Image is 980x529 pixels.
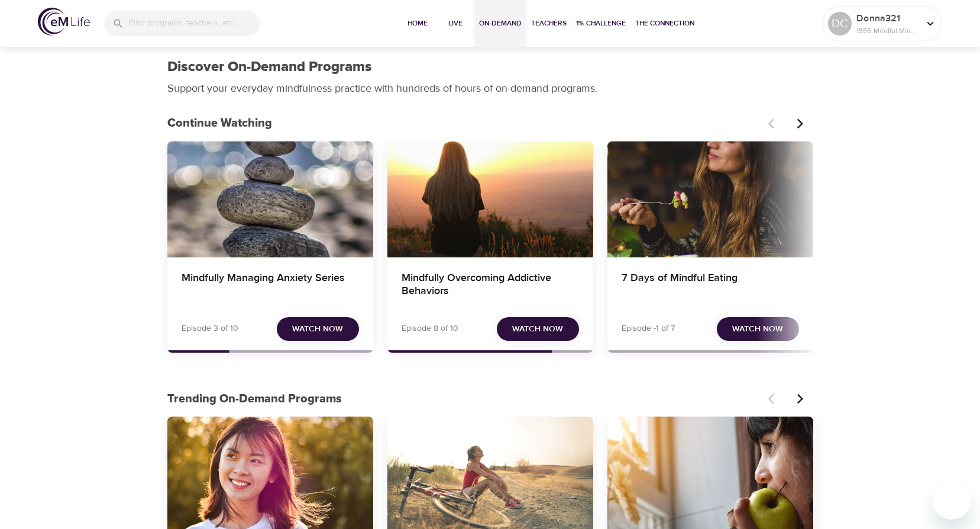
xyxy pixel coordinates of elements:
[622,322,675,335] p: Episode -1 of 7
[576,17,626,30] span: 1% Challenge
[607,141,813,257] button: 7 Days of Mindful Eating
[292,322,343,337] span: Watch Now
[787,111,813,137] button: Next items
[277,317,359,341] button: Watch Now
[38,8,90,36] img: logo
[402,272,579,300] h4: Mindfully Overcoming Addictive Behaviors
[635,17,694,30] span: The Connection
[387,141,593,257] button: Mindfully Overcoming Addictive Behaviors
[402,322,458,335] p: Episode 8 of 10
[856,11,919,25] p: Donna321
[732,322,783,337] span: Watch Now
[167,390,761,408] p: Trending On-Demand Programs
[129,11,260,36] input: Find programs, teachers, etc...
[403,17,432,30] span: Home
[167,141,373,257] button: Mindfully Managing Anxiety Series
[828,12,852,36] div: DC
[479,17,522,30] span: On-Demand
[787,386,813,412] button: Next items
[182,322,238,335] p: Episode 3 of 10
[933,482,971,520] iframe: Button to launch messaging window
[441,17,470,30] span: Live
[512,322,563,337] span: Watch Now
[167,59,372,76] h1: Discover On-Demand Programs
[856,25,919,36] p: 1556 Mindful Minutes
[167,117,761,130] h3: Continue Watching
[167,80,611,96] p: Support your everyday mindfulness practice with hundreds of hours of on-demand programs.
[497,317,579,341] button: Watch Now
[622,272,799,300] h4: 7 Days of Mindful Eating
[182,272,359,300] h4: Mindfully Managing Anxiety Series
[717,317,799,341] button: Watch Now
[531,17,567,30] span: Teachers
